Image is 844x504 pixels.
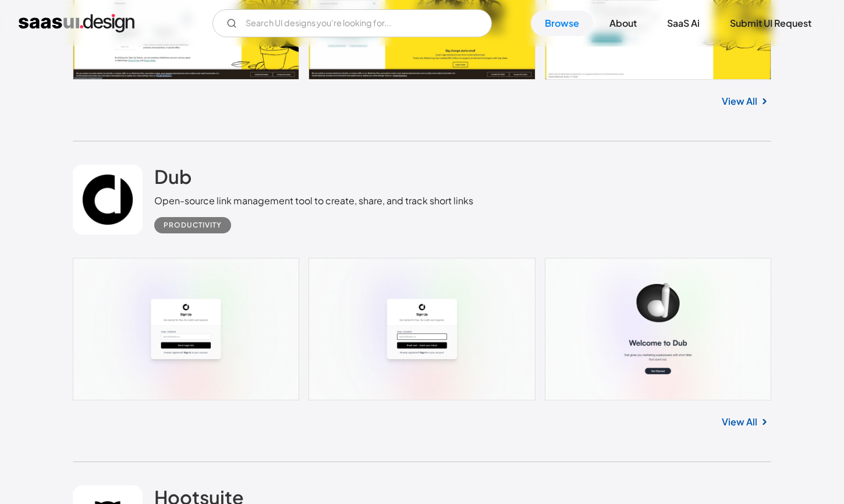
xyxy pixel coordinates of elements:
[212,9,492,37] form: Email Form
[722,94,757,108] a: View All
[19,14,134,33] a: home
[722,415,757,429] a: View All
[164,218,222,232] div: Productivity
[154,194,473,208] div: Open-source link management tool to create, share, and track short links
[653,10,714,36] a: SaaS Ai
[212,9,492,37] input: Search UI designs you're looking for...
[716,10,825,36] a: Submit UI Request
[595,10,651,36] a: About
[154,165,192,188] h2: Dub
[531,10,593,36] a: Browse
[154,165,192,194] a: Dub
